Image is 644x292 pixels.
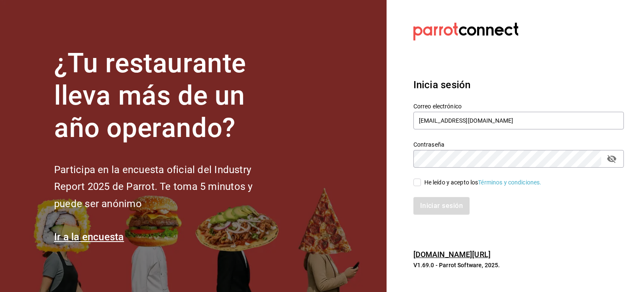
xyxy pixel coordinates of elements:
[413,103,624,109] label: Correo electrónico
[424,178,542,187] div: He leído y acepto los
[54,47,280,144] h1: ¿Tu restaurante lleva más de un año operando?
[413,112,624,129] input: Ingresa tu correo electrónico
[413,77,624,92] h3: Inicia sesión
[54,231,124,243] a: Ir a la encuesta
[413,261,624,269] p: V1.69.0 - Parrot Software, 2025.
[54,161,280,213] h2: Participa en la encuesta oficial del Industry Report 2025 de Parrot. Te toma 5 minutos y puede se...
[413,142,624,147] label: Contraseña
[605,152,619,166] button: passwordField
[413,250,491,259] a: [DOMAIN_NAME][URL]
[478,179,541,186] a: Términos y condiciones.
